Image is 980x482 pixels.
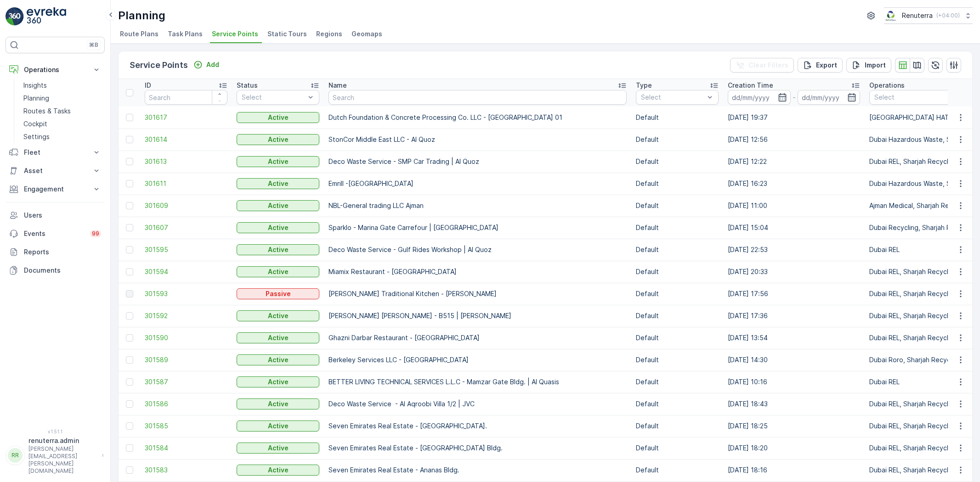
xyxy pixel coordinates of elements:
[636,113,719,122] p: Default
[145,113,227,122] a: 301617
[24,65,86,74] p: Operations
[723,283,865,305] td: [DATE] 17:56
[329,355,627,364] p: Berkeley Services LLC - [GEOGRAPHIC_DATA]
[6,180,105,198] button: Engagement
[145,157,227,166] a: 301613
[329,465,627,475] p: Seven Emirates Real Estate - Ananas Bldg.
[237,134,319,145] button: Active
[145,421,227,431] a: 301585
[145,81,151,90] p: ID
[329,179,627,188] p: Emrill -[GEOGRAPHIC_DATA]
[723,129,865,151] td: [DATE] 12:56
[126,312,133,319] div: Toggle Row Selected
[723,437,865,459] td: [DATE] 18:20
[723,217,865,239] td: [DATE] 15:04
[329,113,627,122] p: Dutch Foundation & Concrete Processing Co. LLC - [GEOGRAPHIC_DATA] 01
[145,333,227,342] a: 301590
[8,448,23,463] div: RR
[268,113,289,122] p: Active
[20,79,105,92] a: Insights
[89,41,98,49] p: ⌘B
[237,244,319,255] button: Active
[636,289,719,298] p: Default
[145,377,227,387] a: 301587
[92,230,99,237] p: 99
[237,112,319,123] button: Active
[126,356,133,364] div: Toggle Row Selected
[145,90,227,105] input: Search
[145,245,227,254] a: 301595
[329,311,627,320] p: [PERSON_NAME] [PERSON_NAME] - B515 | [PERSON_NAME]
[145,311,227,320] a: 301592
[23,81,47,90] p: Insights
[723,349,865,371] td: [DATE] 14:30
[329,135,627,144] p: StonCor Middle East LLC - Al Quoz
[329,267,627,276] p: Miamix Restaurant - [GEOGRAPHIC_DATA]
[268,311,289,320] p: Active
[145,465,227,475] a: 301583
[28,436,97,445] p: renuterra.admin
[846,58,891,73] button: Import
[27,7,66,26] img: logo_light-DOdMpM7g.png
[145,289,227,298] span: 301593
[6,224,105,243] a: Events99
[728,90,791,105] input: dd/mm/yyyy
[28,445,97,475] p: [PERSON_NAME][EMAIL_ADDRESS][PERSON_NAME][DOMAIN_NAME]
[329,201,627,210] p: NBL-General trading LLC Ajman
[237,420,319,432] button: Active
[266,289,291,298] p: Passive
[329,377,627,387] p: BETTER LIVING TECHNICAL SERVICES L.L.C - Mamzar Gate Bldg. | Al Quasis
[268,157,289,166] p: Active
[6,429,105,434] span: v 1.51.1
[6,261,105,280] a: Documents
[168,29,203,39] span: Task Plans
[723,327,865,349] td: [DATE] 13:54
[20,130,105,143] a: Settings
[636,81,652,90] p: Type
[126,268,133,275] div: Toggle Row Selected
[126,246,133,253] div: Toggle Row Selected
[268,333,289,342] p: Active
[329,157,627,166] p: Deco Waste Service - SMP Car Trading | Al Quoz
[723,151,865,173] td: [DATE] 12:22
[798,58,843,73] button: Export
[329,289,627,298] p: [PERSON_NAME] Traditional Kitchen - [PERSON_NAME]
[329,245,627,254] p: Deco Waste Service - Gulf Rides Workshop | Al Quoz
[126,400,133,408] div: Toggle Row Selected
[6,206,105,224] a: Users
[268,443,289,453] p: Active
[237,200,319,211] button: Active
[20,105,105,118] a: Routes & Tasks
[145,179,227,188] a: 301611
[23,119,47,129] p: Cockpit
[865,61,886,70] p: Import
[351,29,382,39] span: Geomaps
[126,444,133,452] div: Toggle Row Selected
[120,29,159,39] span: Route Plans
[145,443,227,453] a: 301584
[237,178,319,189] button: Active
[636,223,719,232] p: Default
[636,421,719,431] p: Default
[237,81,258,90] p: Status
[636,135,719,144] p: Default
[268,421,289,431] p: Active
[118,8,165,23] p: Planning
[329,443,627,453] p: Seven Emirates Real Estate - [GEOGRAPHIC_DATA] Bldg.
[268,179,289,188] p: Active
[936,12,960,19] p: ( +04:00 )
[23,106,71,116] p: Routes & Tasks
[636,267,719,276] p: Default
[145,399,227,409] span: 301586
[268,245,289,254] p: Active
[636,377,719,387] p: Default
[126,466,133,474] div: Toggle Row Selected
[237,288,319,299] button: Passive
[237,354,319,365] button: Active
[730,58,794,73] button: Clear Filters
[145,223,227,232] a: 301607
[636,311,719,320] p: Default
